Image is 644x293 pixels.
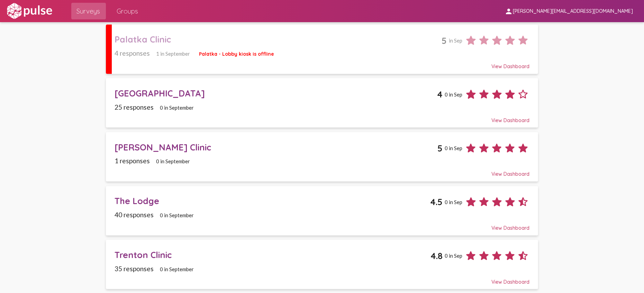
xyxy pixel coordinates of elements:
[71,3,106,19] a: Surveys
[160,104,194,111] span: 0 in September
[449,37,462,44] span: in Sep
[106,78,538,128] a: [GEOGRAPHIC_DATA]40 in Sep25 responses0 in SeptemberView Dashboard
[513,8,633,15] span: [PERSON_NAME][EMAIL_ADDRESS][DOMAIN_NAME]
[430,196,443,207] span: 4.5
[106,132,538,182] a: [PERSON_NAME] Clinic50 in Sep1 responses0 in SeptemberView Dashboard
[115,49,150,57] span: 4 responses
[505,7,513,16] mat-icon: person
[111,3,144,19] a: Groups
[115,34,442,45] div: Palatka Clinic
[115,57,530,70] div: View Dashboard
[115,88,437,99] div: [GEOGRAPHIC_DATA]
[445,145,462,151] span: 0 in Sep
[199,51,274,57] span: Palatka - Lobby kiosk is offline
[445,91,462,98] span: 0 in Sep
[115,157,150,165] span: 1 responses
[160,212,194,218] span: 0 in September
[115,111,530,123] div: View Dashboard
[445,253,462,259] span: 0 in Sep
[437,89,443,100] span: 4
[156,158,190,164] span: 0 in September
[115,165,530,177] div: View Dashboard
[115,219,530,231] div: View Dashboard
[6,2,53,20] img: white-logo.svg
[430,250,443,261] span: 4.8
[437,143,443,154] span: 5
[115,211,154,219] span: 40 responses
[106,25,538,74] a: Palatka Clinic5in Sep4 responses1 in SeptemberPalatka - Lobby kiosk is offlineView Dashboard
[115,195,430,206] div: The Lodge
[156,51,190,57] span: 1 in September
[499,4,638,17] button: [PERSON_NAME][EMAIL_ADDRESS][DOMAIN_NAME]
[115,265,154,273] span: 35 responses
[115,249,430,260] div: Trenton Clinic
[115,273,530,285] div: View Dashboard
[106,240,538,289] a: Trenton Clinic4.80 in Sep35 responses0 in SeptemberView Dashboard
[160,266,194,272] span: 0 in September
[106,186,538,236] a: The Lodge4.50 in Sep40 responses0 in SeptemberView Dashboard
[115,103,154,111] span: 25 responses
[445,199,462,205] span: 0 in Sep
[442,35,447,46] span: 5
[77,5,100,17] span: Surveys
[115,142,437,153] div: [PERSON_NAME] Clinic
[117,5,138,17] span: Groups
